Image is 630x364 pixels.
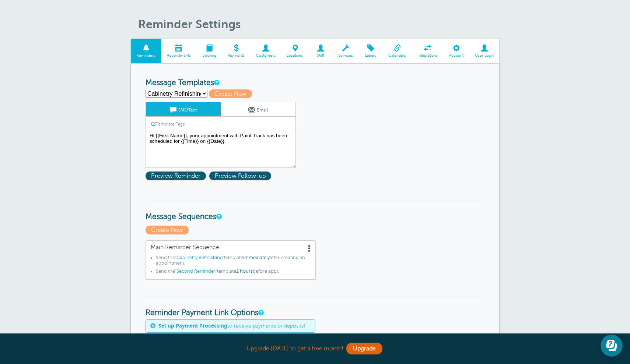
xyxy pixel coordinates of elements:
[236,269,253,274] span: 2 hours
[134,53,158,58] span: Reminders
[158,323,305,329] span: to receive payments or deposits!
[156,255,311,269] li: Send the template after creating an appointment.
[225,53,246,58] span: Payments
[146,226,189,234] span: Create New
[209,173,273,179] a: Preview Follow-up
[383,39,412,63] a: Calendars
[161,39,197,63] a: Appointments
[412,39,444,63] a: Integrations
[221,102,295,116] a: Email
[216,214,221,219] a: Message Sequences allow you to setup multiple reminder schedules that can use different Message T...
[146,131,296,168] textarea: Hi {{First Name}}, your appointment with Paint Track has been scheduled for {{Time}} on {{Date}}.
[131,341,499,357] div: Upgrade [DATE] to get a free month!
[146,102,221,116] a: SMS/Text
[336,53,355,58] span: Services
[333,39,359,63] a: Services
[222,39,250,63] a: Payments
[285,53,305,58] span: Locations
[175,269,217,274] span: "Second Reminder"
[146,117,190,131] a: Template Tags
[209,89,252,98] span: Create New
[146,297,484,318] h3: Reminder Payment Link Options
[416,53,440,58] span: Integrations
[363,53,379,58] span: Labels
[138,17,499,31] h1: Reminder Settings
[151,244,311,251] span: Main Reminder Sequence
[175,255,224,260] span: "Cabinetry Refinishing"
[243,255,270,260] span: immediately
[386,53,408,58] span: Calendars
[146,173,209,179] a: Preview Reminder
[165,53,193,58] span: Appointments
[214,80,218,85] a: This is the wording for your reminder and follow-up messages. You can create multiple templates i...
[146,78,484,88] h3: Message Templates
[146,227,190,233] a: Create New
[447,53,465,58] span: Account
[443,39,469,63] a: Account
[473,53,496,58] span: User Login
[359,39,383,63] a: Labels
[254,53,277,58] span: Customers
[146,172,206,180] span: Preview Reminder
[209,91,255,97] a: Create New
[156,269,311,277] li: Send the template before appt.
[146,201,484,222] h3: Message Sequences
[309,39,333,63] a: Staff
[601,335,623,357] iframe: Resource center
[312,53,329,58] span: Staff
[469,39,499,63] a: User Login
[209,172,271,180] span: Preview Follow-up
[158,323,227,329] a: Set up Payment Processing
[250,39,281,63] a: Customers
[281,39,309,63] a: Locations
[346,343,382,354] a: Upgrade
[200,53,218,58] span: Booking
[146,240,316,280] a: Main Reminder Sequence Send the"Cabinetry Refinishing"templateimmediatelyafter creating an appoin...
[197,39,222,63] a: Booking
[258,310,263,315] a: These settings apply to all templates. Automatically add a payment link to your reminders if an a...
